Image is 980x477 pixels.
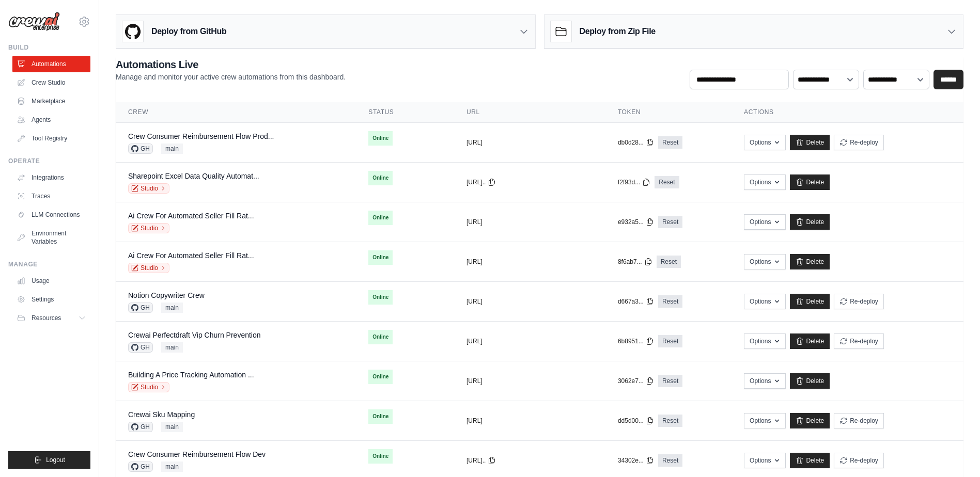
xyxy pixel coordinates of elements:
[12,225,90,250] a: Environment Variables
[790,453,830,468] a: Delete
[790,373,830,389] a: Delete
[161,342,183,353] span: main
[744,294,786,309] button: Options
[658,295,682,308] a: Reset
[128,450,266,458] a: Crew Consumer Reimbursement Flow Dev
[128,410,195,419] a: Crewai Sku Mapping
[368,250,393,265] span: Online
[128,462,153,472] span: GH
[834,135,884,150] button: Re-deploy
[618,337,654,345] button: 6b8951...
[128,144,153,154] span: GH
[368,290,393,305] span: Online
[618,297,654,306] button: d667a3...
[618,138,654,147] button: db0d28...
[12,93,90,109] a: Marketplace
[128,263,169,273] a: Studio
[790,174,830,190] a: Delete
[116,102,356,123] th: Crew
[128,172,259,180] a: Sharepoint Excel Data Quality Automat...
[368,370,393,384] span: Online
[790,135,830,150] a: Delete
[658,136,682,149] a: Reset
[834,294,884,309] button: Re-deploy
[12,310,90,326] button: Resources
[12,291,90,308] a: Settings
[790,333,830,349] a: Delete
[618,178,650,186] button: f2f93d...
[12,273,90,289] a: Usage
[12,206,90,223] a: LLM Connections
[744,135,786,150] button: Options
[128,251,254,260] a: Ai Crew For Automated Seller Fill Rat...
[128,212,254,220] a: Ai Crew For Automated Seller Fill Rat...
[12,74,90,91] a: Crew Studio
[658,454,682,467] a: Reset
[8,43,90,52] div: Build
[356,102,454,123] th: Status
[12,188,90,204] a: Traces
[116,72,346,82] p: Manage and monitor your active crew automations from this dashboard.
[618,417,654,425] button: dd5d00...
[368,330,393,344] span: Online
[580,25,656,38] h3: Deploy from Zip File
[744,214,786,230] button: Options
[128,303,153,313] span: GH
[128,223,169,233] a: Studio
[834,413,884,428] button: Re-deploy
[834,333,884,349] button: Re-deploy
[8,157,90,165] div: Operate
[657,256,681,268] a: Reset
[368,211,393,225] span: Online
[128,132,274,140] a: Crew Consumer Reimbursement Flow Prod...
[128,342,153,353] span: GH
[12,112,90,128] a: Agents
[658,216,682,228] a: Reset
[732,102,963,123] th: Actions
[128,331,261,339] a: Crewai Perfectdraft Vip Churn Prevention
[151,25,226,38] h3: Deploy from GitHub
[618,218,654,226] button: e932a5...
[744,174,786,190] button: Options
[618,456,654,465] button: 34302e...
[790,413,830,428] a: Delete
[12,56,90,72] a: Automations
[116,57,346,72] h2: Automations Live
[744,254,786,269] button: Options
[658,415,682,427] a: Reset
[8,12,60,31] img: Logo
[368,131,393,146] span: Online
[8,260,90,268] div: Manage
[790,294,830,309] a: Delete
[744,413,786,428] button: Options
[128,183,169,194] a: Studio
[655,176,679,188] a: Reset
[46,456,65,464] span: Logout
[605,102,732,123] th: Token
[368,449,393,464] span: Online
[128,291,205,299] a: Notion Copywriter Crew
[12,169,90,186] a: Integrations
[658,335,682,347] a: Reset
[128,371,254,379] a: Building A Price Tracking Automation ...
[128,382,169,392] a: Studio
[790,254,830,269] a: Delete
[161,144,183,154] span: main
[122,21,143,42] img: GitHub Logo
[8,451,90,469] button: Logout
[658,375,682,387] a: Reset
[834,453,884,468] button: Re-deploy
[744,333,786,349] button: Options
[368,171,393,185] span: Online
[790,214,830,230] a: Delete
[368,409,393,424] span: Online
[161,422,183,432] span: main
[12,130,90,147] a: Tool Registry
[454,102,605,123] th: URL
[744,373,786,389] button: Options
[161,303,183,313] span: main
[32,314,61,322] span: Resources
[161,462,183,472] span: main
[128,422,153,432] span: GH
[618,258,652,266] button: 8f6ab7...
